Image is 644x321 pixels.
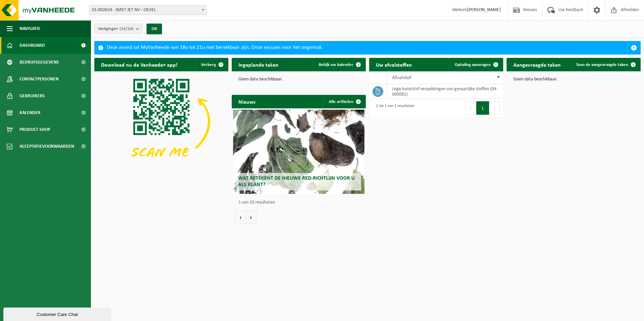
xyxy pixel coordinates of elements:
a: Ophaling aanvragen [449,58,503,71]
button: Vestigingen(14/14) [94,24,142,34]
button: Verberg [196,58,228,71]
strong: [PERSON_NAME] [467,7,501,12]
p: Geen data beschikbaar. [238,77,359,82]
button: 1 [476,101,489,115]
span: Bedrijfsgegevens [20,54,59,71]
h2: Uw afvalstoffen [369,58,419,71]
span: Navigatie [20,20,40,37]
span: Toon de aangevraagde taken [576,63,628,67]
button: Next [489,101,500,115]
span: Wat betekent de nieuwe RED-richtlijn voor u als klant? [238,176,355,187]
h2: Download nu de Vanheede+ app! [94,58,184,71]
span: 01-002624 - SMET JET NV - OEVEL [89,5,207,15]
button: OK [147,24,162,34]
h2: Ingeplande taken [232,58,285,71]
span: Contactpersonen [20,71,59,87]
div: Deze avond zal MyVanheede van 18u tot 21u niet bereikbaar zijn. Onze excuses voor het ongemak. [107,41,627,54]
span: Verberg [201,63,216,67]
span: Dashboard [20,37,45,54]
span: Gebruikers [20,87,45,104]
p: 1 van 10 resultaten [238,200,362,205]
iframe: chat widget [3,306,112,321]
img: Download de VHEPlus App [94,71,228,172]
span: Bekijk uw kalender [319,63,353,67]
span: 01-002624 - SMET JET NV - OEVEL [89,5,206,15]
button: Vorige [235,211,246,224]
count: (14/14) [120,27,133,31]
a: Alle artikelen [323,95,365,108]
span: Vestigingen [98,24,133,34]
button: Volgende [246,211,256,224]
span: Kalender [20,104,40,121]
a: Bekijk uw kalender [313,58,365,71]
p: Geen data beschikbaar. [513,77,634,82]
span: Afvalstof [392,75,411,80]
h2: Aangevraagde taken [507,58,568,71]
div: 1 tot 1 van 1 resultaten [373,101,414,115]
span: Acceptatievoorwaarden [20,138,74,155]
a: Toon de aangevraagde taken [571,58,640,71]
a: Wat betekent de nieuwe RED-richtlijn voor u als klant? [233,110,364,194]
button: Previous [465,101,476,115]
td: lege kunststof verpakkingen van gevaarlijke stoffen (04-000081) [387,84,503,99]
span: Product Shop [20,121,50,138]
h2: Nieuws [232,95,262,108]
span: Ophaling aanvragen [455,63,491,67]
